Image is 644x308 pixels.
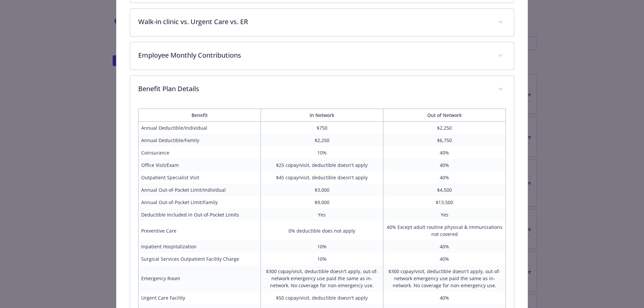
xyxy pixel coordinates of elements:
td: $300 copay/visit, deductible doesn't apply, out-of-network emergency use paid the same as in-netw... [383,265,506,292]
td: $9,000 [261,196,383,208]
td: 40% [383,146,506,159]
td: Yes [261,208,383,221]
td: Inpatient Hospitalization [138,240,261,253]
div: Walk-in clinic vs. Urgent Care vs. ER [130,9,514,36]
td: 40% [383,292,506,304]
p: Benefit Plan Details [138,84,490,94]
td: 40% [383,159,506,171]
td: Annual Out-of-Pocket Limit/Family [138,196,261,208]
td: 10% [261,253,383,265]
td: $750 [261,122,383,134]
td: Coinsurance [138,146,261,159]
td: Office Visit/Exam [138,159,261,171]
td: 40% [383,171,506,184]
p: Walk-in clinic vs. Urgent Care vs. ER [138,17,490,27]
td: Emergency Room [138,265,261,292]
td: $45 copay/visit, deductible doesn't apply [261,171,383,184]
td: Annual Deductible/Individual [138,122,261,134]
td: 40% Except adult routine physical & immunizations not covered [383,221,506,240]
td: 40% [383,240,506,253]
div: Employee Monthly Contributions [130,42,514,70]
td: 0% deductible does not apply [261,221,383,240]
td: Preventive Care [138,221,261,240]
td: $300 copay/visit, deductible doesn't apply, out-of-network emergency use paid the same as in-netw... [261,265,383,292]
td: $4,500 [383,184,506,196]
td: $50 copay/visit, deductible doesn't apply [261,292,383,304]
td: Annual Out-of-Pocket Limit/Individual [138,184,261,196]
th: Benefit [138,109,261,122]
td: Yes [383,208,506,221]
td: 10% [261,146,383,159]
div: Benefit Plan Details [130,76,514,103]
td: $25 copay/visit, deductible doesn't apply [261,159,383,171]
th: In Network [261,109,383,122]
td: 40% [383,253,506,265]
td: $6,750 [383,134,506,146]
p: Employee Monthly Contributions [138,50,490,60]
td: $3,000 [261,184,383,196]
td: Outpatient Specialist Visit [138,171,261,184]
th: Out of Network [383,109,506,122]
td: Surgical Services Outpatient Facility Charge [138,253,261,265]
td: $2,250 [383,122,506,134]
td: $13,500 [383,196,506,208]
td: Urgent Care Facility [138,292,261,304]
td: 10% [261,240,383,253]
td: $2,250 [261,134,383,146]
td: Deductible Included in Out-of-Pocket Limits [138,208,261,221]
td: Annual Deductible/Family [138,134,261,146]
